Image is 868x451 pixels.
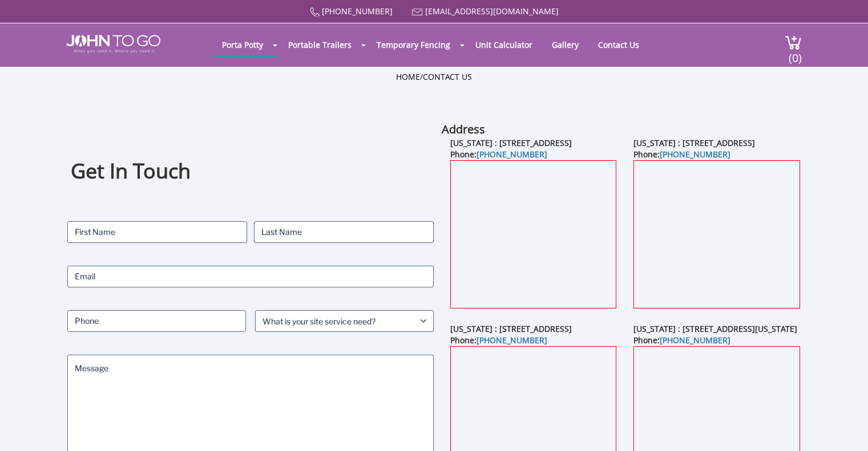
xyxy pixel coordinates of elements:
[633,323,797,334] b: [US_STATE] : [STREET_ADDRESS][US_STATE]
[213,34,272,56] a: Porta Potty
[660,335,730,346] a: [PHONE_NUMBER]
[396,71,420,82] a: Home
[442,121,485,137] b: Address
[71,157,430,185] h1: Get In Touch
[322,6,393,17] a: [PHONE_NUMBER]
[822,405,868,451] button: Live Chat
[280,34,360,56] a: Portable Trailers
[543,34,587,56] a: Gallery
[368,34,459,56] a: Temporary Fencing
[450,137,572,148] b: [US_STATE] : [STREET_ADDRESS]
[467,34,541,56] a: Unit Calculator
[660,149,730,160] a: [PHONE_NUMBER]
[633,149,730,160] b: Phone:
[66,35,160,53] img: JOHN to go
[450,149,547,160] b: Phone:
[788,41,802,66] span: (0)
[425,6,559,17] a: [EMAIL_ADDRESS][DOMAIN_NAME]
[396,71,472,83] ul: /
[450,323,572,334] b: [US_STATE] : [STREET_ADDRESS]
[423,71,472,82] a: Contact Us
[254,221,434,243] input: Last Name
[590,34,648,56] a: Contact Us
[785,35,802,50] img: cart a
[67,221,247,243] input: First Name
[633,137,755,148] b: [US_STATE] : [STREET_ADDRESS]
[67,266,434,287] input: Email
[67,310,246,332] input: Phone
[633,335,730,346] b: Phone:
[450,335,547,346] b: Phone:
[477,149,547,160] a: [PHONE_NUMBER]
[310,7,320,17] img: Call
[477,335,547,346] a: [PHONE_NUMBER]
[412,9,423,16] img: Mail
